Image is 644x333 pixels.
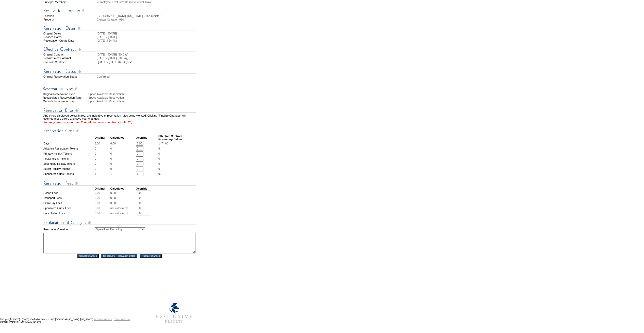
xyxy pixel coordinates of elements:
[95,146,110,151] td: 0
[43,86,195,92] img: Reservation Type
[43,60,96,64] td: Override Contract
[43,68,196,75] img: Reservation Status
[43,161,94,166] td: Secondary Holiday Tokens
[110,161,135,166] td: 0
[136,187,158,190] td: Override
[95,161,110,166] td: 0
[158,147,160,150] span: 6
[95,172,110,176] td: 1
[43,18,96,21] td: Property
[43,57,96,60] td: Recalculated Contract
[43,172,94,176] td: Sponsored Guest Tokens
[110,141,135,146] td: 6.00
[110,211,135,215] td: not calculated
[95,166,110,171] td: 0
[88,96,196,99] div: Space Available Reservation
[43,166,94,171] td: Select Holiday Tokens
[158,172,161,175] span: 93
[140,254,162,258] input: Finalize Changes
[110,196,135,200] td: 0.00
[43,141,94,146] td: Days
[110,187,135,190] td: Calculated
[43,35,96,39] td: Revised Dates
[43,196,94,200] td: Transport Fees
[97,53,196,56] td: [DATE] - [DATE] (60 Day)
[43,201,94,205] td: Extra Day Fees
[95,135,110,141] td: Original
[110,191,135,195] td: 0.00
[95,187,110,190] td: Original
[88,92,196,96] div: Space Available Reservation
[136,135,158,141] td: Override
[43,75,96,78] td: Original Reservation Status
[158,162,160,165] span: 0
[158,135,196,141] td: Effective Contract Remaining Balance
[97,35,196,39] td: [DATE] - [DATE]
[43,114,196,120] td: Any errors displayed below, in red, are indicative of reservation rules being violated. Clicking ...
[110,151,135,156] td: 0
[88,100,196,103] div: Space Available Reservation
[158,167,160,170] span: 0
[97,14,196,17] td: [GEOGRAPHIC_DATA], [US_STATE] - The Cloister
[97,18,196,21] td: Cloister Cottage - 910
[95,151,110,156] td: 0
[95,201,110,205] td: 0.00
[43,219,196,226] img: Explanation of Changes
[43,156,94,161] td: Peak Holiday Tokens
[43,46,196,52] img: Effective Contract
[43,226,94,232] td: Reason for Override:
[43,206,94,210] td: Sponsored Guest Fees
[43,121,196,124] td: You may have no more than 2 simultaneous reservations. [rule: 26]
[43,128,196,134] img: Reservation Cost
[151,300,197,326] img: Exclusive Resorts
[95,156,110,161] td: 0
[110,146,135,151] td: 0
[43,180,196,187] img: Reservation Fees
[114,318,130,321] a: TERMS OF USE
[95,191,110,195] td: 0.00
[43,211,94,215] td: Cancellation Fees
[97,32,196,35] td: [DATE] - [DATE]
[95,196,110,200] td: 0.00
[43,8,196,14] img: Reservation Property
[43,25,196,31] img: Reservation Dates
[43,14,96,17] td: Location
[43,39,96,42] td: Reservation Create Date
[97,57,196,60] td: [DATE] - [DATE] (60 Day)
[97,1,196,4] td: - Employee, Exclusive Resorts Benefit Travel
[97,75,196,78] td: Confirmed
[43,151,94,156] td: Primary Holiday Tokens
[158,152,160,155] span: 0
[95,211,110,215] td: 0.00
[110,156,135,161] td: 0
[43,96,88,99] div: Recalculated Reservation Type
[95,141,110,146] td: 5.00
[43,146,94,151] td: Advance Reservation Tokens
[110,135,135,141] td: Calculated
[77,254,99,258] input: Cancel Changes
[158,142,168,145] span: 1474.00
[94,318,112,321] a: PRIVACY POLICY
[110,201,135,205] td: 0.00
[110,206,135,210] td: not calculated
[43,107,196,114] img: Reservation Errors
[43,53,96,56] td: Original Contract
[43,92,88,96] div: Original Reservation Type
[110,172,135,176] td: 1
[97,39,196,42] td: [DATE] 3:24 PM
[101,254,137,258] input: Select New Reservation Dates
[95,206,110,210] td: 0.00
[43,32,96,35] td: Original Dates
[43,100,88,103] div: Override Reservation Type
[110,166,135,171] td: 0
[43,191,94,195] td: Resort Fees
[43,1,96,4] td: Principal Member:
[158,157,160,160] span: 0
